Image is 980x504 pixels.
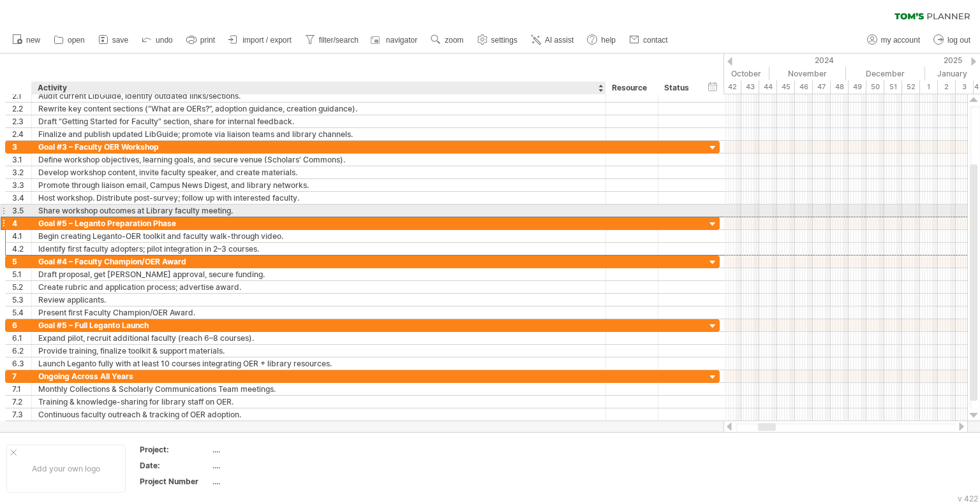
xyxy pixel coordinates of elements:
[38,217,599,229] div: Goal #5 – Leganto Preparation Phase
[474,32,521,48] a: settings
[38,319,599,331] div: Goal #5 – Full Leganto Launch
[958,494,978,503] div: v 422
[200,36,215,45] span: print
[38,103,599,115] div: Rewrite key content sections (“What are OERs?”, adoption guidance, creation guidance).
[12,154,31,166] div: 3.1
[795,80,813,94] div: 46
[225,32,295,48] a: import / export
[38,294,599,306] div: Review applicants.
[95,32,132,48] a: save
[12,166,31,178] div: 3.2
[12,192,31,204] div: 3.4
[38,281,599,293] div: Create rubric and application process; advertise award.
[902,80,920,94] div: 52
[156,36,173,45] span: undo
[12,90,31,102] div: 2.1
[849,80,866,94] div: 49
[38,357,599,370] div: Launch Leganto fully with at least 10 courses integrating OER + library resources.
[12,230,31,242] div: 4.1
[183,32,219,48] a: print
[612,82,651,94] div: Resource
[38,268,599,280] div: Draft proposal, get [PERSON_NAME] approval, secure funding.
[12,294,31,306] div: 5.3
[12,103,31,115] div: 2.2
[741,80,759,94] div: 43
[724,80,741,94] div: 42
[212,444,320,455] div: ....
[12,370,31,382] div: 7
[319,36,359,45] span: filter/search
[813,80,831,94] div: 47
[831,80,849,94] div: 48
[38,306,599,319] div: Present first Faculty Champion/OER Award.
[386,36,417,45] span: navigator
[626,32,672,48] a: contact
[12,332,31,344] div: 6.1
[777,80,795,94] div: 45
[302,32,362,48] a: filter/search
[38,128,599,140] div: Finalize and publish updated LibGuide; promote via liaison teams and library channels.
[545,36,574,45] span: AI assist
[12,306,31,319] div: 5.4
[12,281,31,293] div: 5.2
[212,460,320,471] div: ....
[528,32,577,48] a: AI assist
[140,444,210,455] div: Project:
[38,345,599,357] div: Provide training, finalize toolkit & support materials.
[12,115,31,127] div: 2.3
[12,383,31,395] div: 7.1
[38,332,599,344] div: Expand pilot, recruit additional faculty (reach 6–8 courses).
[140,476,210,487] div: Project Number
[38,82,598,94] div: Activity
[12,357,31,370] div: 6.3
[12,179,31,191] div: 3.3
[369,32,421,48] a: navigator
[584,32,620,48] a: help
[12,128,31,140] div: 2.4
[38,141,599,153] div: Goal #3 – Faculty OER Workshop
[846,67,925,80] div: December 2024
[38,205,599,217] div: Share workshop outcomes at Library faculty meeting.
[956,80,974,94] div: 3
[643,36,668,45] span: contact
[769,67,846,80] div: November 2024
[38,256,599,268] div: Goal #4 – Faculty Champion/OER Award
[38,396,599,408] div: Training & knowledge-sharing for library staff on OER.
[12,141,31,153] div: 3
[884,80,902,94] div: 51
[12,205,31,217] div: 3.5
[38,154,599,166] div: Define workshop objectives, learning goals, and secure venue (Scholars’ Commons).
[881,36,920,45] span: my account
[6,445,126,493] div: Add your own logo
[38,115,599,127] div: Draft “Getting Started for Faculty” section, share for internal feedback.
[947,36,970,45] span: log out
[9,32,44,48] a: new
[759,80,777,94] div: 44
[12,345,31,357] div: 6.2
[690,67,769,80] div: October 2024
[491,36,517,45] span: settings
[138,32,177,48] a: undo
[920,80,938,94] div: 1
[38,230,599,242] div: Begin creating Leganto-OER toolkit and faculty walk-through video.
[664,82,692,94] div: Status
[12,408,31,421] div: 7.3
[12,243,31,255] div: 4.2
[12,319,31,331] div: 6
[12,256,31,268] div: 5
[50,32,89,48] a: open
[38,90,599,102] div: Audit current LibGuide, identify outdated links/sections.
[930,32,974,48] a: log out
[601,36,616,45] span: help
[38,192,599,204] div: Host workshop. Distribute post-survey; follow up with interested faculty.
[445,36,463,45] span: zoom
[38,166,599,178] div: Develop workshop content, invite faculty speaker, and create materials.
[140,460,210,471] div: Date:
[12,396,31,408] div: 7.2
[38,408,599,421] div: Continuous faculty outreach & tracking of OER adoption.
[864,32,924,48] a: my account
[12,268,31,280] div: 5.1
[938,80,956,94] div: 2
[12,217,31,229] div: 4
[427,32,467,48] a: zoom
